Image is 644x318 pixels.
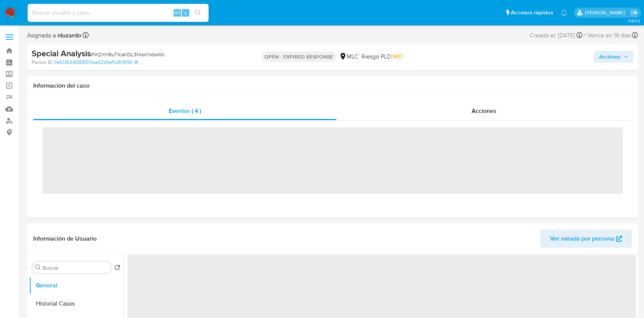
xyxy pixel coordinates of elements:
[28,8,209,18] input: Buscar usuario o caso...
[56,31,81,40] b: nluzardo
[530,30,583,40] div: Creado el: [DATE]
[29,295,123,313] button: Historial Casos
[261,51,336,62] p: OPEN - EXPIRED RESPONSE
[32,59,52,66] b: Person ID
[594,51,633,63] button: Acciones
[33,235,97,242] h1: Información de Usuario
[584,30,586,40] span: -
[42,127,623,194] span: ‌
[190,8,206,18] button: search-icon
[114,264,120,273] button: Volver al orden por defecto
[511,9,553,17] span: Accesos rápidos
[587,31,631,40] span: Vence en 19 días
[91,51,165,58] span: # W2XH6uT1caKDL3NisxYxdwMc
[361,52,403,61] span: Riesgo PLD:
[27,31,81,40] span: Asignado a
[169,107,201,115] span: Eventos ( 4 )
[54,59,138,66] a: 0e513659583f310ea42b9ef1c3fcf996
[184,9,187,16] span: s
[33,82,632,90] h1: Información del caso
[630,9,638,17] a: Salir
[540,230,632,248] button: Ver mirada por persona
[599,51,621,63] span: Acciones
[550,230,614,248] span: Ver mirada por persona
[29,276,123,295] button: General
[393,52,403,61] span: MID
[35,264,41,270] button: Buscar
[32,47,91,59] b: Special Analysis
[472,107,496,115] span: Acciones
[585,9,628,16] p: nicolas.luzardo@mercadolibre.com
[174,9,180,16] span: Alt
[561,9,567,16] a: Notificaciones
[43,264,108,271] input: Buscar
[339,52,358,61] div: MLC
